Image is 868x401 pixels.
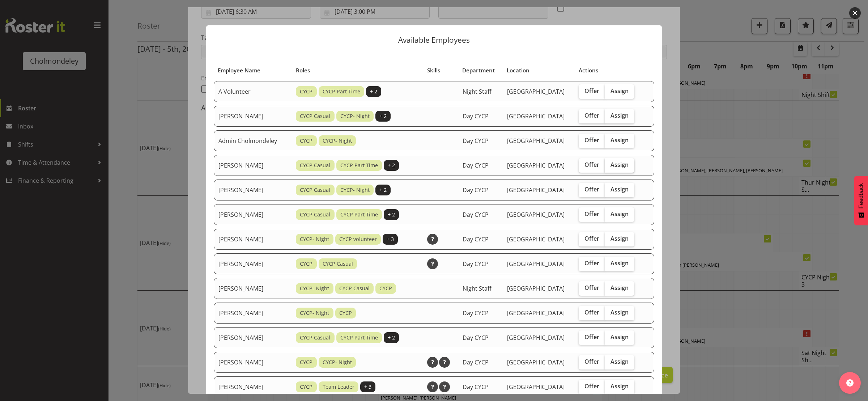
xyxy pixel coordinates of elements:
[610,284,629,291] span: Assign
[463,186,489,194] span: Day CYCP
[218,66,260,75] span: Employee Name
[584,136,599,144] span: Offer
[214,155,292,176] td: [PERSON_NAME]
[339,235,377,243] span: CYCP volunteer
[300,161,330,169] span: CYCP Casual
[610,235,629,242] span: Assign
[584,333,599,341] span: Offer
[300,211,330,219] span: CYCP Casual
[507,235,565,243] span: [GEOGRAPHIC_DATA]
[854,176,868,225] button: Feedback - Show survey
[507,161,565,169] span: [GEOGRAPHIC_DATA]
[340,186,370,194] span: CYCP- Night
[507,383,565,391] span: [GEOGRAPHIC_DATA]
[610,259,629,267] span: Assign
[584,210,599,218] span: Offer
[214,352,292,373] td: [PERSON_NAME]
[507,284,565,292] span: [GEOGRAPHIC_DATA]
[388,161,395,169] span: + 2
[463,284,492,292] span: Night Staff
[364,383,371,391] span: + 3
[300,88,312,96] span: CYCP
[323,137,352,145] span: CYCP- Night
[507,66,529,75] span: Location
[388,334,395,342] span: + 2
[323,358,352,366] span: CYCP- Night
[300,186,330,194] span: CYCP Casual
[300,334,330,342] span: CYCP Casual
[463,235,489,243] span: Day CYCP
[610,309,629,316] span: Assign
[463,88,492,96] span: Night Staff
[214,180,292,200] td: [PERSON_NAME]
[463,358,489,366] span: Day CYCP
[463,112,489,120] span: Day CYCP
[340,112,370,120] span: CYCP- Night
[507,211,565,219] span: [GEOGRAPHIC_DATA]
[214,81,292,102] td: A Volunteer
[379,186,387,194] span: + 2
[463,211,489,219] span: Day CYCP
[388,211,395,219] span: + 2
[214,376,292,397] td: [PERSON_NAME]
[300,309,329,317] span: CYCP- Night
[584,358,599,365] span: Offer
[507,112,565,120] span: [GEOGRAPHIC_DATA]
[300,284,329,292] span: CYCP- Night
[296,66,310,75] span: Roles
[214,130,292,151] td: Admin Cholmondeley
[340,334,378,342] span: CYCP Part Time
[379,112,387,120] span: + 2
[584,87,599,94] span: Offer
[323,383,354,391] span: Team Leader
[610,87,629,94] span: Assign
[584,383,599,390] span: Offer
[507,186,565,194] span: [GEOGRAPHIC_DATA]
[323,88,360,96] span: CYCP Part Time
[507,137,565,145] span: [GEOGRAPHIC_DATA]
[339,284,370,292] span: CYCP Casual
[300,260,312,268] span: CYCP
[214,303,292,324] td: [PERSON_NAME]
[610,210,629,218] span: Assign
[339,309,352,317] span: CYCP
[584,235,599,242] span: Offer
[584,284,599,291] span: Offer
[463,334,489,342] span: Day CYCP
[300,137,312,145] span: CYCP
[463,161,489,169] span: Day CYCP
[463,383,489,391] span: Day CYCP
[463,309,489,317] span: Day CYCP
[507,358,565,366] span: [GEOGRAPHIC_DATA]
[579,66,598,75] span: Actions
[427,66,440,75] span: Skills
[300,235,329,243] span: CYCP- Night
[214,253,292,274] td: [PERSON_NAME]
[584,259,599,267] span: Offer
[340,161,378,169] span: CYCP Part Time
[610,112,629,119] span: Assign
[300,358,312,366] span: CYCP
[463,260,489,268] span: Day CYCP
[584,309,599,316] span: Offer
[214,327,292,348] td: [PERSON_NAME]
[387,235,394,243] span: + 3
[610,358,629,365] span: Assign
[507,88,565,96] span: [GEOGRAPHIC_DATA]
[584,186,599,193] span: Offer
[507,260,565,268] span: [GEOGRAPHIC_DATA]
[610,383,629,390] span: Assign
[507,309,565,317] span: [GEOGRAPHIC_DATA]
[214,229,292,250] td: [PERSON_NAME]
[213,36,655,44] p: Available Employees
[462,66,495,75] span: Department
[214,204,292,225] td: [PERSON_NAME]
[584,161,599,168] span: Offer
[610,161,629,168] span: Assign
[300,112,330,120] span: CYCP Casual
[610,186,629,193] span: Assign
[370,88,377,96] span: + 2
[300,383,312,391] span: CYCP
[846,379,854,387] img: help-xxl-2.png
[214,106,292,127] td: [PERSON_NAME]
